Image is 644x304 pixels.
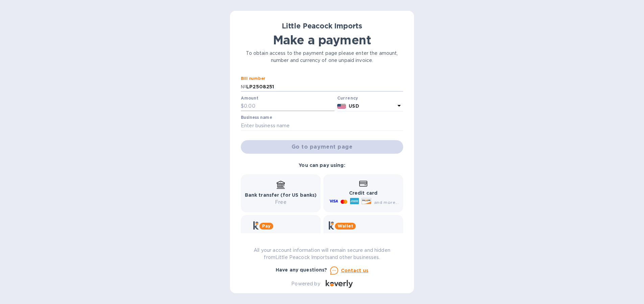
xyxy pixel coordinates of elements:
input: Enter bill number [246,82,403,92]
b: USD [349,103,359,109]
p: All your account information will remain secure and hidden from Little Peacock Imports and other ... [241,247,403,261]
p: Powered by [291,280,320,287]
b: Instant transfers via Wallet [329,233,398,238]
input: Enter business name [241,121,403,131]
p: To obtain access to the payment page please enter the amount, number and currency of one unpaid i... [241,50,403,64]
label: Amount [241,96,258,100]
b: Get more time to pay [253,233,308,238]
p: № [241,83,246,90]
label: Bill number [241,77,265,81]
span: and more... [374,200,399,205]
b: Wallet [338,223,353,229]
p: Free [245,199,317,206]
b: Little Peacock Imports [282,22,362,30]
h1: Make a payment [241,33,403,47]
b: Have any questions? [276,267,327,273]
p: $ [241,103,244,110]
b: You can pay using: [299,162,345,168]
u: Contact us [341,268,369,273]
img: USD [337,104,346,109]
b: Credit card [349,190,377,196]
b: Bank transfer (for US banks) [245,192,317,198]
b: Currency [337,95,358,101]
label: Business name [241,116,272,120]
b: Pay [262,223,271,229]
input: 0.00 [244,101,335,111]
